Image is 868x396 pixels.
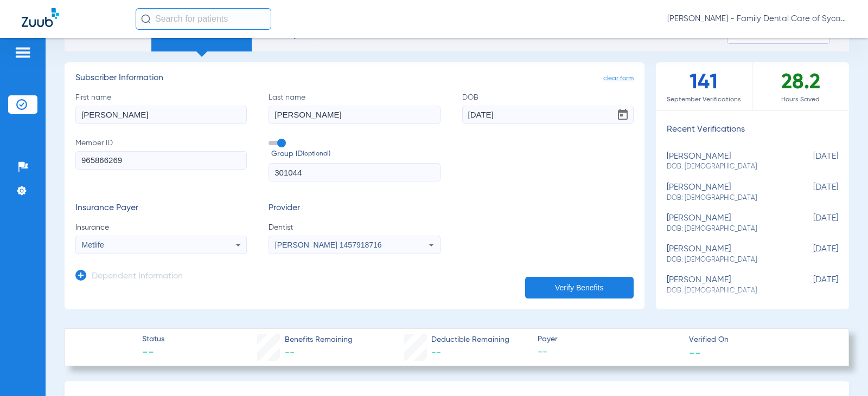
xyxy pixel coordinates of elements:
[667,286,784,296] span: DOB: [DEMOGRAPHIC_DATA]
[462,106,634,124] input: DOBOpen calendar
[656,125,849,135] h3: Recent Verifications
[303,148,330,160] small: (optional)
[75,138,247,182] label: Member ID
[142,346,164,361] span: --
[603,73,634,84] span: clear form
[462,92,634,124] label: DOB
[612,104,634,126] button: Open calendar
[271,148,440,160] span: Group ID
[784,213,838,233] span: [DATE]
[689,334,831,346] span: Verified On
[269,106,440,124] input: Last name
[269,203,440,214] h3: Provider
[752,94,849,105] span: Hours Saved
[275,241,382,249] span: [PERSON_NAME] 1457918716
[667,152,784,172] div: [PERSON_NAME]
[285,334,353,346] span: Benefits Remaining
[75,222,247,233] span: Insurance
[667,14,846,24] span: [PERSON_NAME] - Family Dental Care of Sycamore
[784,275,838,295] span: [DATE]
[689,347,701,358] span: --
[525,277,634,298] button: Verify Benefits
[269,222,440,233] span: Dentist
[538,346,680,359] span: --
[431,348,441,358] span: --
[667,244,784,264] div: [PERSON_NAME]
[784,152,838,172] span: [DATE]
[269,92,440,124] label: Last name
[667,224,784,234] span: DOB: [DEMOGRAPHIC_DATA]
[75,92,247,124] label: First name
[82,241,104,249] span: Metlife
[141,14,151,24] img: Search Icon
[752,62,849,111] div: 28.2
[285,348,295,358] span: --
[784,183,838,203] span: [DATE]
[75,203,247,214] h3: Insurance Payer
[667,183,784,203] div: [PERSON_NAME]
[142,334,164,345] span: Status
[667,162,784,172] span: DOB: [DEMOGRAPHIC_DATA]
[538,334,680,345] span: Payer
[75,73,634,84] h3: Subscriber Information
[667,193,784,203] span: DOB: [DEMOGRAPHIC_DATA]
[14,46,31,59] img: hamburger-icon
[92,271,183,282] h3: Dependent Information
[431,334,509,346] span: Deductible Remaining
[656,94,752,105] span: September Verifications
[136,8,271,30] input: Search for patients
[75,106,247,124] input: First name
[667,275,784,295] div: [PERSON_NAME]
[784,244,838,264] span: [DATE]
[667,213,784,233] div: [PERSON_NAME]
[75,151,247,170] input: Member ID
[667,255,784,265] span: DOB: [DEMOGRAPHIC_DATA]
[22,8,59,27] img: Zuub Logo
[656,62,752,111] div: 141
